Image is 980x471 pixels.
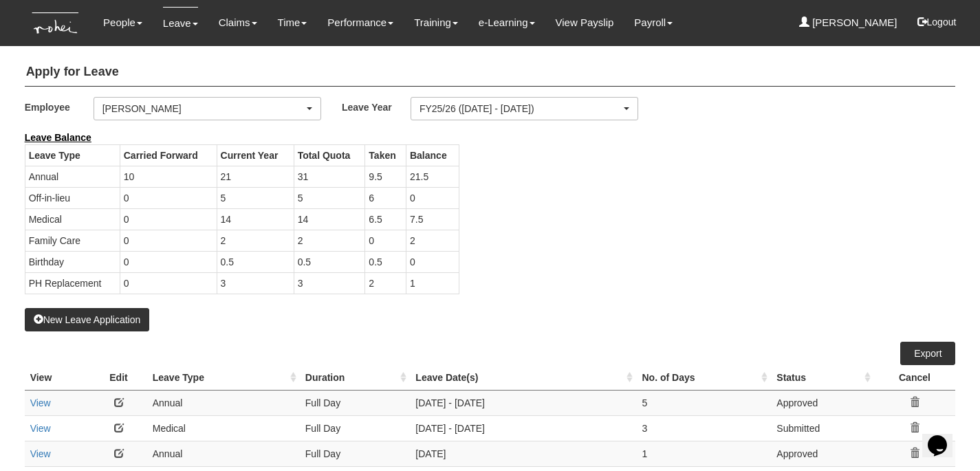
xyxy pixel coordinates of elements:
td: PH Replacement [25,272,120,294]
td: 14 [217,208,294,230]
td: 5 [636,390,771,415]
td: 0 [406,187,459,208]
div: FY25/26 ([DATE] - [DATE]) [420,102,621,116]
th: Carried Forward [120,144,217,166]
td: 0 [120,208,217,230]
td: Medical [147,415,300,441]
th: Cancel [874,365,956,391]
th: Current Year [217,144,294,166]
a: Export [900,342,955,365]
td: Annual [147,441,300,466]
td: 0 [120,251,217,272]
td: 9.5 [365,166,406,187]
td: 0.5 [217,251,294,272]
label: Leave Year [342,97,411,117]
td: Birthday [25,251,120,272]
td: 2 [406,230,459,251]
td: 21.5 [406,166,459,187]
th: Leave Type : activate to sort column ascending [147,365,300,391]
label: Employee [25,97,94,117]
td: 2 [217,230,294,251]
td: Approved [771,390,873,415]
b: Leave Balance [25,132,91,143]
td: 3 [217,272,294,294]
th: Edit [90,365,146,391]
iframe: chat widget [922,416,966,457]
button: FY25/26 ([DATE] - [DATE]) [411,97,638,120]
th: Leave Date(s) : activate to sort column ascending [410,365,636,391]
td: Full Day [300,390,411,415]
a: Payroll [634,7,673,39]
td: Submitted [771,415,873,441]
button: [PERSON_NAME] [94,97,321,120]
td: 5 [217,187,294,208]
td: 0.5 [294,251,365,272]
div: [PERSON_NAME] [102,102,304,116]
th: No. of Days : activate to sort column ascending [636,365,771,391]
th: Leave Type [25,144,120,166]
td: 2 [365,272,406,294]
td: 3 [294,272,365,294]
td: Off-in-lieu [25,187,120,208]
td: 5 [294,187,365,208]
th: Balance [406,144,459,166]
a: Leave [163,7,198,39]
th: Status : activate to sort column ascending [771,365,873,391]
td: Annual [25,166,120,187]
a: e-Learning [479,7,535,39]
td: 6 [365,187,406,208]
td: 14 [294,208,365,230]
a: Claims [219,7,257,39]
a: View Payslip [556,7,614,39]
td: 1 [636,441,771,466]
td: 1 [406,272,459,294]
td: 0.5 [365,251,406,272]
td: 0 [120,230,217,251]
td: 0 [365,230,406,251]
td: 10 [120,166,217,187]
td: 0 [120,272,217,294]
td: 0 [406,251,459,272]
a: Performance [327,7,393,39]
td: Medical [25,208,120,230]
th: Duration : activate to sort column ascending [300,365,411,391]
td: Full Day [300,441,411,466]
td: 2 [294,230,365,251]
th: Taken [365,144,406,166]
td: 31 [294,166,365,187]
th: Total Quota [294,144,365,166]
a: [PERSON_NAME] [799,7,897,39]
button: Logout [908,6,966,39]
td: [DATE] - [DATE] [410,415,636,441]
a: View [30,448,51,459]
td: 3 [636,415,771,441]
td: [DATE] - [DATE] [410,390,636,415]
a: View [30,397,51,408]
td: Annual [147,390,300,415]
td: 7.5 [406,208,459,230]
td: 0 [120,187,217,208]
td: Full Day [300,415,411,441]
td: Family Care [25,230,120,251]
td: 21 [217,166,294,187]
th: View [25,365,91,391]
td: [DATE] [410,441,636,466]
a: Time [278,7,307,39]
a: View [30,423,51,434]
a: People [103,7,142,39]
a: Training [414,7,458,39]
h4: Apply for Leave [25,58,956,87]
td: Approved [771,441,873,466]
button: New Leave Application [25,308,150,331]
td: 6.5 [365,208,406,230]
